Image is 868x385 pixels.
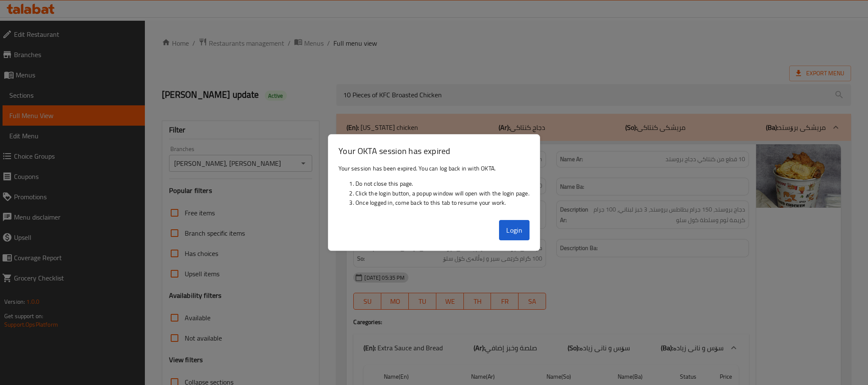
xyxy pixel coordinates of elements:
div: Your session has been expired. You can log back in with OKTA. [328,160,540,217]
li: Click the login button, a popup window will open with the login page. [355,189,530,198]
li: Once logged in, come back to this tab to resume your work. [355,198,530,207]
li: Do not close this page. [355,179,530,188]
h3: Your OKTA session has expired [338,145,530,157]
button: Login [499,220,530,240]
